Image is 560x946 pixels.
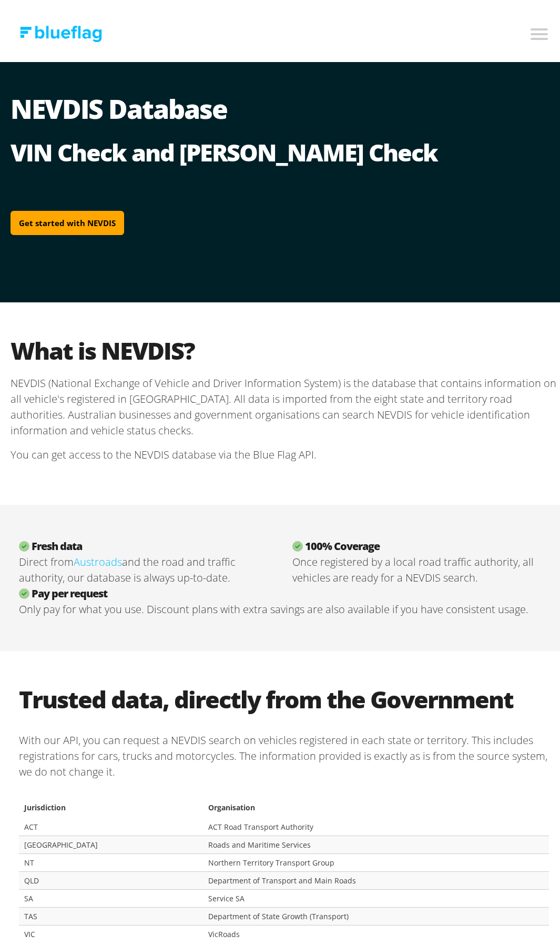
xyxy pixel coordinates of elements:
[19,919,203,937] td: VIC
[11,432,557,465] p: You can get access to the NEVDIS database via the Blue Flag API.
[203,883,549,901] td: Service SA
[19,812,203,830] td: ACT
[203,919,549,937] td: VicRoads
[292,532,549,548] h3: 100% Coverage
[19,883,203,901] td: SA
[11,205,124,229] a: Get started with NEVDIS
[11,369,557,432] p: NEVDIS (National Exchange of Vehicle and Driver Information System) is the database that contains...
[203,790,549,812] th: Organisation
[19,548,276,579] p: Direct from and the road and traffic authority, our database is always up-to-date.
[19,866,203,883] td: QLD
[19,678,549,707] h2: Trusted data, directly from the Government
[20,19,102,36] img: Blue Flag logo
[19,532,276,548] h3: Fresh data
[11,131,557,160] h2: VIN Check and [PERSON_NAME] Check
[19,790,203,812] th: Jurisdiction
[203,848,549,866] td: Northern Territory Transport Group
[203,901,549,919] td: Department of State Growth (Transport)
[292,548,549,579] p: Once registered by a local road traffic authority, all vehicles are ready for a NEVDIS search.
[19,579,549,595] h3: Pay per request
[74,548,122,563] a: Austroads
[19,830,203,848] td: [GEOGRAPHIC_DATA]
[19,718,549,782] p: With our API, you can request a NEVDIS search on vehicles registered in each state or territory. ...
[19,595,549,611] p: Only pay for what you use. Discount plans with extra savings are also available if you have consi...
[19,848,203,866] td: NT
[19,901,203,919] td: TAS
[11,330,557,359] h2: What is NEVDIS?
[203,812,549,830] td: ACT Road Transport Authority
[11,89,557,131] h1: NEVDIS Database
[203,830,549,848] td: Roads and Maritime Services
[203,866,549,883] td: Department of Transport and Main Roads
